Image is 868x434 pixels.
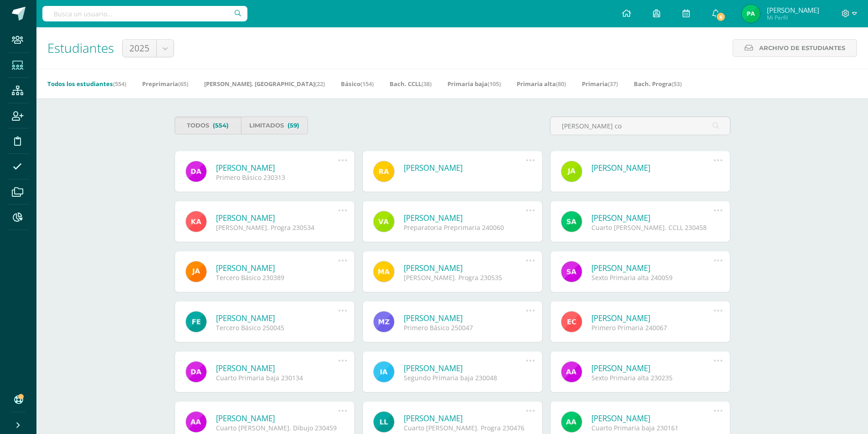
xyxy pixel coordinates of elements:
img: ea606af391f2c2e5188f5482682bdea3.png [742,5,760,23]
a: [PERSON_NAME] [216,413,339,424]
div: Sexto Primaria alta 230235 [591,373,714,382]
span: 6 [716,12,726,22]
div: Preparatoria Preprimaria 240060 [404,223,526,232]
span: (80) [556,80,566,88]
span: (154) [360,80,374,88]
div: Cuarto Primaria baja 230134 [216,373,339,382]
div: Primero Básico 250047 [404,323,526,332]
div: Primero Primaria 240067 [591,323,714,332]
a: Primaria alta(80) [517,77,566,91]
a: Bach. CCLL(38) [390,77,431,91]
div: [PERSON_NAME]. Progra 230534 [216,223,339,232]
input: Busca un usuario... [42,6,247,21]
a: [PERSON_NAME]. [GEOGRAPHIC_DATA](22) [204,77,325,91]
a: [PERSON_NAME] [591,363,714,373]
a: [PERSON_NAME] [216,363,339,373]
div: [PERSON_NAME]. Progra 230535 [404,273,526,282]
a: [PERSON_NAME] [591,213,714,223]
a: [PERSON_NAME] [591,163,714,173]
span: (105) [488,80,501,88]
div: Cuarto [PERSON_NAME]. CCLL 230458 [591,223,714,232]
a: [PERSON_NAME] [404,313,526,323]
a: [PERSON_NAME] [404,263,526,273]
a: 2025 [123,40,174,57]
a: Bach. Progra(53) [634,77,682,91]
a: [PERSON_NAME] [216,213,339,223]
div: Cuarto [PERSON_NAME]. Dibujo 230459 [216,424,339,432]
div: Cuarto Primaria baja 230161 [591,424,714,432]
span: (65) [178,80,188,88]
a: Primaria baja(105) [447,77,501,91]
a: [PERSON_NAME] [404,213,526,223]
span: (554) [113,80,126,88]
a: [PERSON_NAME] [216,313,339,323]
a: Básico(154) [341,77,374,91]
span: [PERSON_NAME] [767,5,819,15]
span: Archivo de Estudiantes [759,40,845,56]
span: (22) [315,80,325,88]
a: [PERSON_NAME] [404,413,526,424]
a: Preprimaria(65) [142,77,188,91]
a: [PERSON_NAME] [591,413,714,424]
div: Primero Básico 230313 [216,173,339,182]
div: Tercero Básico 250045 [216,323,339,332]
a: [PERSON_NAME] [216,163,339,173]
a: Todos los estudiantes(554) [47,77,126,91]
span: (554) [213,117,229,134]
a: [PERSON_NAME] [591,313,714,323]
span: Estudiantes [47,39,114,56]
input: Busca al estudiante aquí... [550,117,730,135]
a: [PERSON_NAME] [591,263,714,273]
span: 2025 [129,40,149,57]
span: (38) [421,80,431,88]
a: Todos(554) [175,117,241,134]
a: [PERSON_NAME] [216,263,339,273]
a: [PERSON_NAME] [404,363,526,373]
span: Mi Perfil [767,14,819,21]
span: (59) [288,117,299,134]
span: (53) [672,80,682,88]
div: Sexto Primaria alta 240059 [591,273,714,282]
div: Tercero Básico 230389 [216,273,339,282]
a: Primaria(37) [582,77,618,91]
a: Limitados(59) [241,117,308,134]
a: Archivo de Estudiantes [733,39,857,57]
div: Segundo Primaria baja 230048 [404,373,526,382]
a: [PERSON_NAME] [404,163,526,173]
span: (37) [608,80,618,88]
div: Cuarto [PERSON_NAME]. Progra 230476 [404,424,526,432]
